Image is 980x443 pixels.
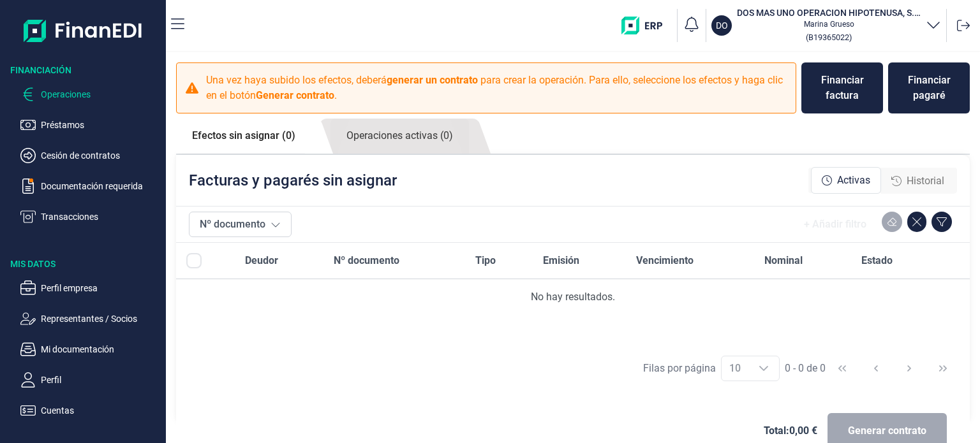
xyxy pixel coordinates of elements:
[837,173,870,188] span: Activas
[888,62,970,113] button: Financiar pagaré
[41,117,161,133] p: Préstamos
[20,117,161,133] button: Préstamos
[186,289,960,305] div: No hay resultados.
[748,356,779,381] div: Choose
[41,148,161,163] p: Cesión de contratos
[785,363,826,374] span: 0 - 0 de 0
[801,62,883,113] button: Financiar factura
[387,74,478,86] b: generar un contrato
[20,342,161,357] button: Mi documentación
[764,253,803,268] span: Nominal
[806,33,852,42] small: Copiar cif
[543,253,579,268] span: Emisión
[811,167,881,194] div: Activas
[20,178,161,194] button: Documentación requerida
[20,87,161,102] button: Operaciones
[881,168,954,194] div: Historial
[20,403,161,418] button: Cuentas
[330,119,469,154] a: Operaciones activas (0)
[206,73,788,103] p: Una vez haya subido los efectos, deberá para crear la operación. Para ello, seleccione los efecto...
[928,353,958,384] button: Last Page
[20,372,161,388] button: Perfil
[894,353,924,384] button: Next Page
[636,253,694,268] span: Vencimiento
[621,17,672,34] img: erp
[20,148,161,163] button: Cesión de contratos
[24,10,143,51] img: Logo de aplicación
[764,423,817,439] span: Total: 0,00 €
[41,209,161,224] p: Transacciones
[256,89,334,101] b: Generar contrato
[186,253,202,268] div: All items unselected
[711,6,941,45] button: DODOS MAS UNO OPERACION HIPOTENUSA, S.L.Marina Grueso(B19365022)
[41,87,161,102] p: Operaciones
[176,119,311,153] a: Efectos sin asignar (0)
[812,73,873,103] div: Financiar factura
[189,212,292,237] button: Nº documento
[41,178,161,194] p: Documentación requerida
[41,342,161,357] p: Mi documentación
[827,353,857,384] button: First Page
[898,73,960,103] div: Financiar pagaré
[189,170,397,191] p: Facturas y pagarés sin asignar
[41,311,161,326] p: Representantes / Socios
[41,403,161,418] p: Cuentas
[20,280,161,296] button: Perfil empresa
[907,173,944,189] span: Historial
[737,6,921,19] h3: DOS MAS UNO OPERACION HIPOTENUSA, S.L.
[475,253,496,268] span: Tipo
[334,253,399,268] span: Nº documento
[245,253,278,268] span: Deudor
[861,353,891,384] button: Previous Page
[861,253,893,268] span: Estado
[643,361,716,376] div: Filas por página
[41,372,161,388] p: Perfil
[716,19,728,32] p: DO
[41,280,161,296] p: Perfil empresa
[737,19,921,29] p: Marina Grueso
[20,209,161,224] button: Transacciones
[20,311,161,326] button: Representantes / Socios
